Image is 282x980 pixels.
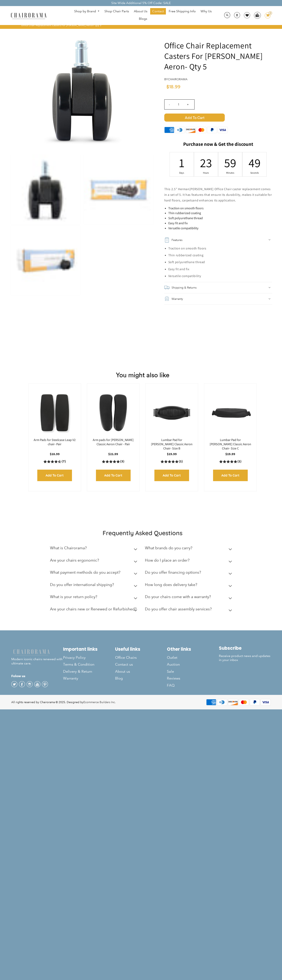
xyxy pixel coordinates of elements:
[154,470,189,481] input: Add to Cart
[145,558,189,563] h2: How do I place an order?
[50,529,235,537] h2: Frequently Asked Questions
[168,267,189,271] span: Easy fit and fix
[115,661,167,668] a: Contact us
[115,654,167,661] a: Office Chairs
[134,9,147,14] span: About Us
[167,675,219,682] a: Reviews
[91,388,135,438] img: Arm pads for Herman Miller Classic Aeron Chair - Pair - chairorama
[183,100,193,109] input: +
[219,654,271,662] p: Receive product news and updates in your inbox
[63,669,92,674] span: Delivery & Return
[210,438,251,450] a: Lumbar Pad for [PERSON_NAME] Classic Aeron Chair- Size C
[145,543,234,555] summary: What brands do you carry?
[115,662,133,667] span: Contact us
[167,669,174,674] span: Sale
[168,216,203,220] span: Soft polyurethane thread
[164,193,272,202] span: kes it suitable for hard floors, carpets
[150,459,194,464] a: 5.0 rating (1 votes)
[168,206,204,210] span: Traction on smooth floors
[164,282,272,293] summary: Shipping & Returns
[179,155,184,171] div: 1
[115,669,130,674] span: About us
[145,555,234,567] summary: How do I place an order?
[164,141,272,149] h2: Purchase now & Get the discount
[63,661,115,668] a: Terms & Condition
[50,594,97,599] h2: What is your return policy?
[168,221,188,225] span: Easy fit and fix
[50,570,120,575] h2: What payment methods do you accept?
[168,226,199,230] span: Versatile compatibility
[183,187,189,191] span: man
[84,155,153,224] img: Office Chair Replacement Casters For Herman Miller Aeron- Qty 5 - chairorama
[33,388,77,438] img: Arm Pads for Steelcase Leap V2 chair- Pair - chairorama
[166,84,180,89] span: $18.99
[262,13,271,19] a: 2
[164,100,174,109] input: -
[167,662,180,667] span: Auction
[167,452,177,456] span: $19.99
[91,388,135,438] a: Arm pads for Herman Miller Classic Aeron Chair - Pair - chairorama Arm pads for Herman Miller Cla...
[168,246,206,250] span: Traction on smooth floors
[164,187,180,191] span: This 2.5” H
[34,438,76,446] a: Arm Pads for Steelcase Leap V2 chair- Pair
[115,668,167,675] a: About us
[33,459,77,464] div: 4.4 rating (7 votes)
[72,8,102,15] a: Shop by Brand
[91,459,135,464] a: 5.0 rating (3 votes)
[150,8,166,15] a: Contact
[254,12,260,18] img: WhatsApp_Image_2024-07-12_at_16.23.01.webp
[228,171,233,174] div: Minutes
[63,668,115,675] a: Delivery & Return
[172,285,197,290] h2: Shipping & Returns
[11,648,52,656] img: chairorama
[164,40,272,72] h1: Office Chair Replacement Casters For [PERSON_NAME] Aeron- Qty 5
[179,459,183,464] span: (1)
[50,607,136,611] h2: Are your chairs new or Renewed or Refurbished?
[172,296,183,302] h2: Warranty
[63,675,115,682] a: Warranty
[164,78,272,81] h4: by
[201,9,212,14] span: Why Us
[167,683,175,688] span: FAQ
[63,676,78,681] span: Warranty
[151,438,193,450] a: Lumbar Pad for [PERSON_NAME] Classic Aeron Chair- Size B
[120,459,124,464] span: (3)
[50,452,60,456] span: $18.99
[145,604,234,616] summary: Do you offer chair assembly services?
[167,682,219,689] a: FAQ
[145,592,234,604] summary: Do your chairs come with a warranty?
[11,155,80,224] img: Office Chair Replacement Casters For Herman Miller Aeron- Qty 5 - chairorama
[145,546,192,550] h2: What brands do you carry?
[63,646,115,652] h2: Important links
[150,388,194,438] img: Lumbar Pad for Herman Miller Classic Aeron Chair- Size B - chairorama
[228,155,233,171] div: 59
[168,274,201,278] span: Versatile compatibility
[115,675,167,682] a: Blog
[164,187,271,197] span: [PERSON_NAME] Office Chair caster replacement comes in a set of 5. It has features that ensure it...
[164,114,225,122] span: Add to Cart
[252,155,257,171] div: 49
[203,155,209,171] div: 23
[208,459,252,464] a: 5.0 rating (1 votes)
[164,293,272,304] summary: Warranty
[104,9,129,14] span: Shop Chair Parts
[139,17,147,21] span: Blogs
[168,77,187,81] a: chairorama
[50,555,139,567] summary: Are your chairs ergonomic?
[50,592,139,604] summary: What is your return policy?
[93,438,134,446] a: Arm pads for [PERSON_NAME] Classic Aeron Chair - Pair
[108,452,118,456] span: $21.99
[96,470,131,481] input: Add to Cart
[115,676,123,681] span: Blog
[66,8,220,23] nav: DesktopNavigation
[11,226,80,295] img: Office Chair Replacement Casters For Herman Miller Aeron- Qty 5 - chairorama
[237,459,241,464] span: (1)
[167,668,219,675] a: Sale
[145,582,197,587] h2: How long does delivery take?
[225,452,235,456] span: $19.99
[63,654,115,661] a: Privacy Policy
[115,646,167,652] h2: Useful links
[137,16,149,22] a: Blogs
